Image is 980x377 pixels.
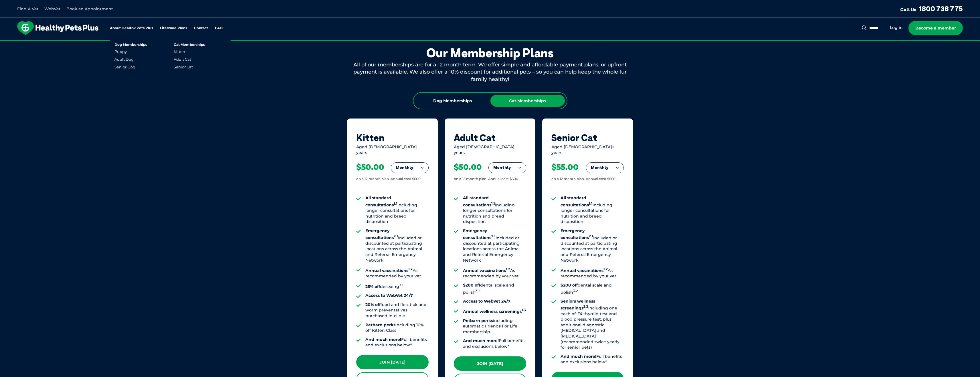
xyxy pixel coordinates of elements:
a: Kitten [174,49,185,54]
a: Puppy [114,49,127,54]
a: WebVet [44,6,61,11]
strong: And much more! [365,337,401,342]
a: Call Us1800 738 775 [900,4,963,13]
strong: All standard consultations [365,195,397,207]
sup: 3.1 [399,283,403,287]
li: As recommended by your vet [463,267,526,279]
div: Dog Memberships [415,95,490,107]
button: Monthly [586,163,623,173]
li: desexing [365,283,429,289]
div: All of our memberships are for a 12 month term. We offer simple and affordable payment plans, or ... [347,61,633,83]
strong: Petbarn perks [365,322,395,327]
span: Proactive, preventative wellness program designed to keep your pet healthier and happier for longer [383,40,597,45]
div: $50.00 [454,162,482,172]
button: Monthly [391,163,428,173]
sup: 1.1 [394,202,397,206]
a: Senior Cat [174,65,193,70]
a: Senior Dog [114,65,135,70]
strong: Seniors wellness screenings [561,299,595,311]
li: including automatic Friends For Life membership [463,318,526,335]
a: Dog Memberships [114,43,147,46]
sup: 1.2 [506,267,510,271]
a: Adult Dog [114,57,134,62]
li: Included or discounted at participating locations across the Animal and Referral Emergency Network [463,228,526,263]
strong: $200 off [463,283,480,288]
a: Find A Vet [17,6,39,11]
strong: Annual vaccinations [561,268,608,273]
strong: Annual vaccinations [365,268,413,273]
div: Senior Cat [551,132,624,143]
sup: 2.1 [589,234,593,238]
li: Included or discounted at participating locations across the Animal and Referral Emergency Network [561,228,624,263]
div: Aged [DEMOGRAPHIC_DATA] years [454,144,526,155]
div: $50.00 [356,162,384,172]
button: Monthly [489,163,526,173]
li: dental scale and polish [463,283,526,295]
a: Contact [194,26,208,30]
sup: 1.3 [522,308,526,312]
strong: Access to WebVet 24/7 [365,293,413,298]
a: Cat Memberships [174,43,205,46]
strong: $200 off [561,283,578,288]
a: Log in [890,25,903,30]
li: Including longer consultations for nutrition and breed disposition [561,195,624,225]
div: on a 12 month plan. Annual cost $600 [356,177,421,181]
strong: All standard consultations [463,195,495,207]
strong: Emergency consultations [561,228,593,240]
a: About Healthy Pets Plus [110,26,153,30]
strong: All standard consultations [561,195,593,207]
a: Join [DATE] [356,355,429,369]
strong: Emergency consultations [365,228,398,240]
sup: 3.2 [476,289,480,293]
a: Adult Cat [174,57,191,62]
div: Kitten [356,132,429,143]
li: food and flea, tick and worm preventatives purchased in-clinic [365,302,429,319]
span: Call Us [900,7,916,12]
sup: 2.1 [394,234,398,238]
li: Full benefits and exclusions below* [463,338,526,349]
strong: 20% off [365,302,381,307]
div: Our Membership Plans [347,46,633,60]
strong: Access to WebVet 24/7 [463,299,510,304]
strong: 25% off [365,284,380,289]
strong: Petbarn perks [463,318,493,323]
div: on a 12 month plan. Annual cost $600 [454,177,518,181]
div: Aged [DEMOGRAPHIC_DATA]+ years [551,144,624,155]
li: Including longer consultations for nutrition and breed disposition [463,195,526,225]
strong: And much more! [561,354,596,359]
strong: And much more! [463,338,499,343]
div: Adult Cat [454,132,526,143]
a: FAQ [215,26,223,30]
a: Lifestage Plans [160,26,187,30]
div: Aged [DEMOGRAPHIC_DATA] years [356,144,429,155]
sup: 3.2 [573,289,578,293]
sup: 2.1 [491,234,496,238]
a: Join [DATE] [454,356,526,371]
sup: 1.2 [603,267,608,271]
li: As recommended by your vet [365,267,429,279]
sup: 1.1 [589,202,593,206]
a: Book an Appointment [66,6,113,11]
li: Included or discounted at participating locations across the Animal and Referral Emergency Network [365,228,429,263]
sup: 1.1 [491,202,495,206]
div: on a 12 month plan. Annual cost $660. [551,177,616,181]
strong: Annual vaccinations [463,268,510,273]
img: hpp-logo [17,21,98,35]
div: $55.00 [551,162,579,172]
li: Full benefits and exclusions below* [365,337,429,348]
li: including 10% off Kitten Class [365,322,429,333]
sup: 1.2 [408,267,413,271]
strong: Annual wellness screenings [463,309,526,314]
li: Full benefits and exclusions below* [561,354,624,365]
div: Cat Memberships [490,95,565,107]
sup: 3.3 [583,305,588,309]
li: Including one each of: T4 thyroid test and blood pressure test, plus additional diagnostic [MEDIC... [561,299,624,350]
li: dental scale and polish [561,283,624,295]
button: Search [861,25,868,31]
li: As recommended by your vet [561,267,624,279]
strong: Emergency consultations [463,228,496,240]
a: Become a member [908,21,963,35]
li: Including longer consultations for nutrition and breed disposition [365,195,429,225]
